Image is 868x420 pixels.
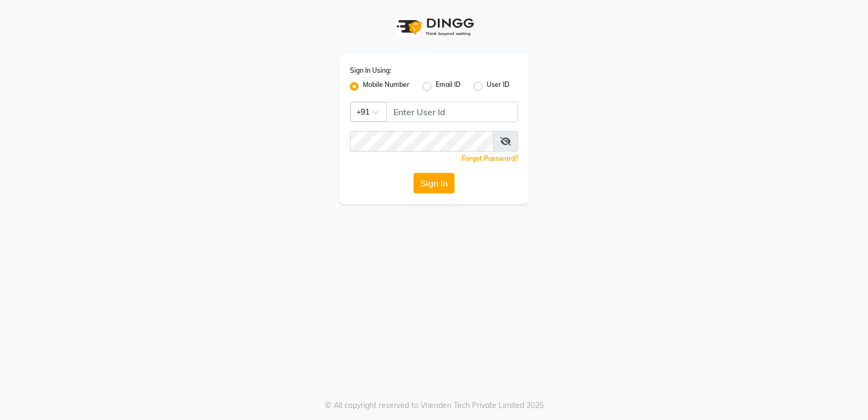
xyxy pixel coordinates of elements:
input: Username [386,102,518,122]
label: Email ID [436,80,461,93]
label: User ID [487,80,509,93]
label: Sign In Using: [350,66,391,76]
button: Sign In [413,173,455,193]
input: Username [350,131,494,152]
a: Forgot Password? [462,154,518,162]
label: Mobile Number [363,80,410,93]
img: logo1.svg [391,11,477,43]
